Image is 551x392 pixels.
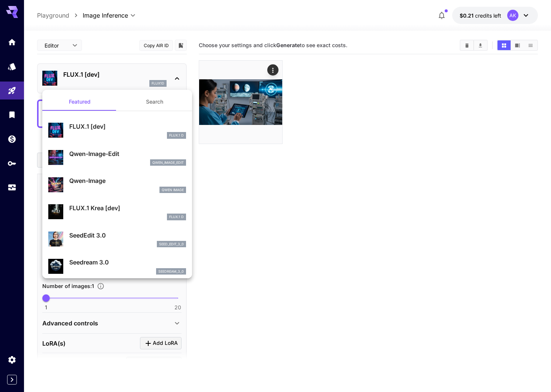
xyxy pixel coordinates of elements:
[48,200,186,223] div: FLUX.1 Krea [dev]FLUX.1 D
[69,149,186,158] p: Qwen-Image-Edit
[48,228,186,251] div: SeedEdit 3.0seed_edit_3_0
[69,176,186,185] p: Qwen-Image
[42,93,117,111] button: Featured
[158,269,184,274] p: seedream_3_0
[162,187,184,193] p: Qwen Image
[48,119,186,142] div: FLUX.1 [dev]FLUX.1 D
[69,231,186,240] p: SeedEdit 3.0
[117,93,192,111] button: Search
[159,242,184,247] p: seed_edit_3_0
[169,133,184,138] p: FLUX.1 D
[48,173,186,196] div: Qwen-ImageQwen Image
[48,255,186,278] div: Seedream 3.0seedream_3_0
[48,146,186,169] div: Qwen-Image-Editqwen_image_edit
[169,214,184,220] p: FLUX.1 D
[69,203,186,212] p: FLUX.1 Krea [dev]
[69,258,186,267] p: Seedream 3.0
[152,160,184,165] p: qwen_image_edit
[69,122,186,131] p: FLUX.1 [dev]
